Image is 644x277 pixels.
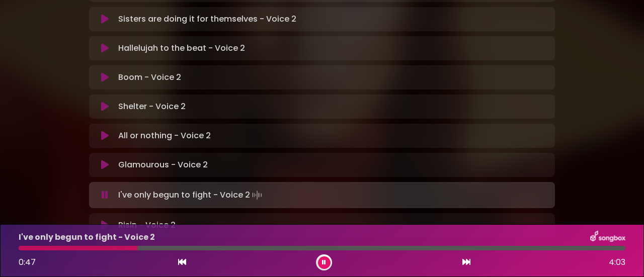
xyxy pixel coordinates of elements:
img: waveform4.gif [250,188,264,202]
p: Glamourous - Voice 2 [118,159,208,171]
img: songbox-logo-white.png [590,231,625,244]
p: I've only begun to fight - Voice 2 [19,231,155,243]
p: Shelter - Voice 2 [118,101,186,113]
p: Risin - Voice 2 [118,219,176,231]
span: 0:47 [19,256,36,268]
p: Hallelujah to the beat - Voice 2 [118,42,245,54]
span: 4:03 [609,256,625,268]
p: Sisters are doing it for themselves - Voice 2 [118,13,296,25]
p: All or nothing - Voice 2 [118,130,211,142]
p: Boom - Voice 2 [118,71,181,83]
p: I've only begun to fight - Voice 2 [118,188,264,202]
